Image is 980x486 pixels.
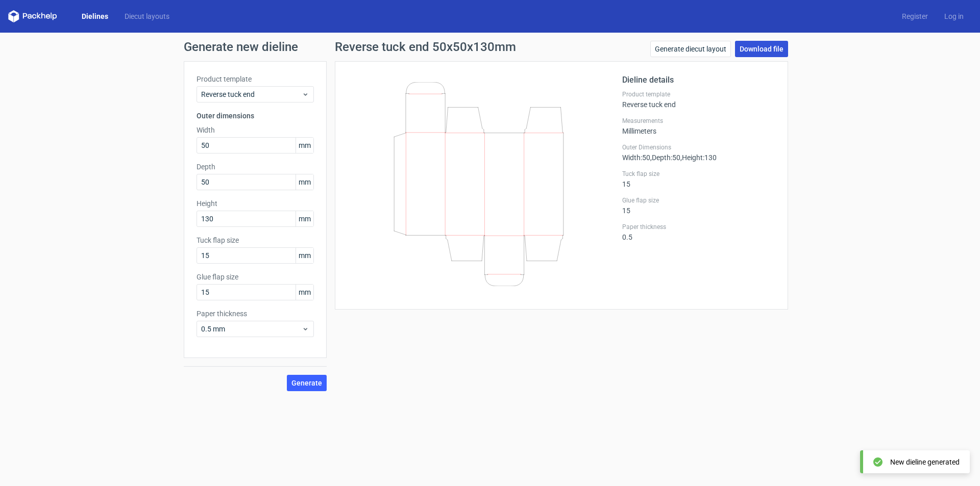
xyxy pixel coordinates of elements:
span: Width : 50 [622,154,650,162]
a: Download file [735,41,788,57]
span: mm [296,174,313,190]
a: Log in [936,11,972,21]
span: mm [296,138,313,153]
span: mm [296,211,313,226]
span: , Depth : 50 [650,154,680,162]
a: Dielines [73,11,116,21]
label: Measurements [622,117,775,125]
a: Generate diecut layout [650,41,731,57]
div: 0.5 [622,223,775,241]
div: Reverse tuck end [622,90,775,109]
label: Product template [197,74,314,84]
label: Paper thickness [197,309,314,319]
div: 15 [622,170,775,188]
label: Glue flap size [197,272,314,282]
div: New dieline generated [890,457,960,467]
h1: Generate new dieline [184,41,796,53]
label: Tuck flap size [622,170,775,178]
label: Width [197,125,314,135]
a: Diecut layouts [116,11,178,21]
span: mm [296,285,313,300]
span: Generate [291,379,322,387]
h2: Dieline details [622,74,775,86]
span: mm [296,248,313,263]
label: Outer Dimensions [622,143,775,151]
button: Generate [287,375,327,391]
label: Paper thickness [622,223,775,231]
span: , Height : 130 [680,154,717,162]
label: Depth [197,162,314,172]
span: 0.5 mm [201,324,302,334]
div: Millimeters [622,117,775,135]
label: Glue flap size [622,196,775,204]
h1: Reverse tuck end 50x50x130mm [335,41,516,53]
label: Height [197,198,314,209]
label: Tuck flap size [197,235,314,245]
span: Reverse tuck end [201,89,302,99]
div: 15 [622,196,775,215]
a: Register [894,11,936,21]
label: Product template [622,90,775,98]
h3: Outer dimensions [197,111,314,121]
